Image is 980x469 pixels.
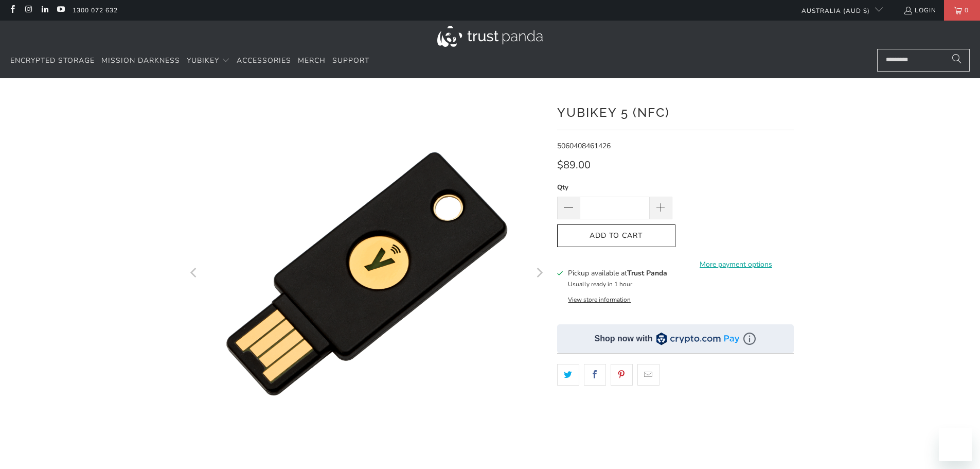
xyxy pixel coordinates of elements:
[10,49,95,73] a: Encrypted Storage
[903,5,936,16] a: Login
[627,268,667,278] b: Trust Panda
[186,94,203,454] button: Previous
[637,364,660,386] a: Email this to a friend
[40,6,49,14] a: Trust Panda Australia on LinkedIn
[298,56,326,65] span: Merch
[10,49,369,73] nav: Translation missing: en.navigation.header.main_nav
[8,6,16,14] a: Trust Panda Australia on Facebook
[557,141,611,151] span: 5060408461426
[187,56,219,65] span: YubiKey
[611,364,633,386] a: Share this on Pinterest
[187,94,547,454] a: YubiKey 5 (NFC) - Trust Panda
[679,259,794,270] a: More payment options
[437,26,543,47] img: Trust Panda Australia
[595,333,653,344] div: Shop now with
[568,232,665,240] span: Add to Cart
[10,56,95,65] span: Encrypted Storage
[568,268,667,279] h3: Pickup available at
[557,224,675,248] button: Add to Cart
[101,49,180,73] a: Mission Darkness
[73,5,118,16] a: 1300 072 632
[101,56,180,65] span: Mission Darkness
[557,158,591,172] span: $89.00
[557,182,672,193] label: Qty
[584,364,606,386] a: Share this on Facebook
[332,56,369,65] span: Support
[568,296,631,304] button: View store information
[332,49,369,73] a: Support
[557,101,794,122] h1: YubiKey 5 (NFC)
[237,49,291,73] a: Accessories
[298,49,326,73] a: Merch
[237,56,291,65] span: Accessories
[939,428,972,461] iframe: Button to launch messaging window
[187,49,230,73] summary: YubiKey
[557,364,579,386] a: Share this on Twitter
[877,49,970,72] input: Search...
[24,6,32,14] a: Trust Panda Australia on Instagram
[531,94,547,454] button: Next
[944,49,970,72] button: Search
[568,280,632,288] small: Usually ready in 1 hour
[56,6,65,14] a: Trust Panda Australia on YouTube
